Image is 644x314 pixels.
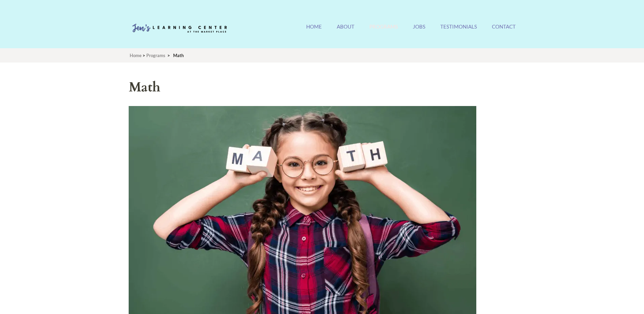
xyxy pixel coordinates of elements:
[146,53,165,58] a: Programs
[337,23,354,38] a: About
[167,53,170,58] span: >
[129,78,505,97] h1: Math
[130,53,142,58] a: Home
[492,23,516,38] a: Contact
[440,23,477,38] a: Testimonials
[306,23,322,38] a: Home
[369,23,398,38] a: Programs
[143,53,145,58] span: >
[129,18,231,39] img: Jen's Learning Center Logo Transparent
[413,23,425,38] a: Jobs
